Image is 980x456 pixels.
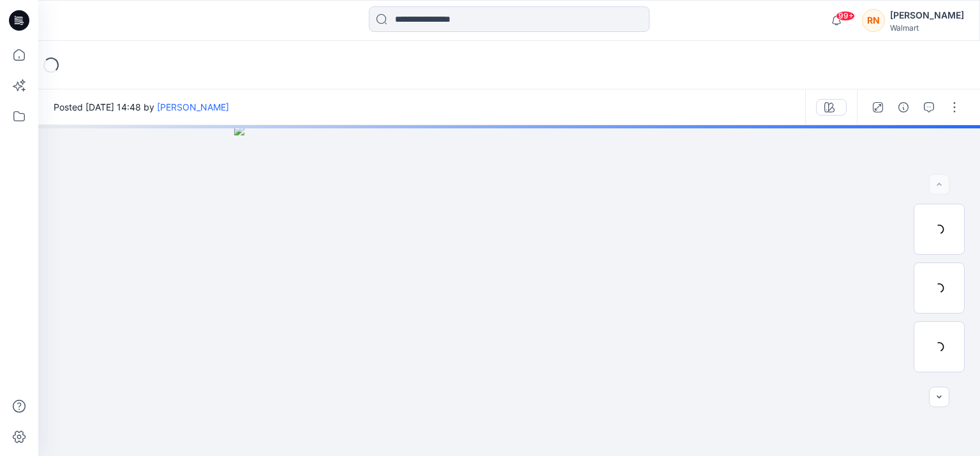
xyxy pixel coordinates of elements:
div: Walmart [890,23,964,33]
a: [PERSON_NAME] [157,102,229,112]
span: 99+ [836,11,855,21]
span: Posted [DATE] 14:48 by [54,100,229,114]
div: [PERSON_NAME] [890,8,964,23]
button: Details [893,97,914,118]
img: eyJhbGciOiJIUzI1NiIsImtpZCI6IjAiLCJzbHQiOiJzZXMiLCJ0eXAiOiJKV1QifQ.eyJkYXRhIjp7InR5cGUiOiJzdG9yYW... [234,125,785,456]
div: RN [862,9,885,32]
